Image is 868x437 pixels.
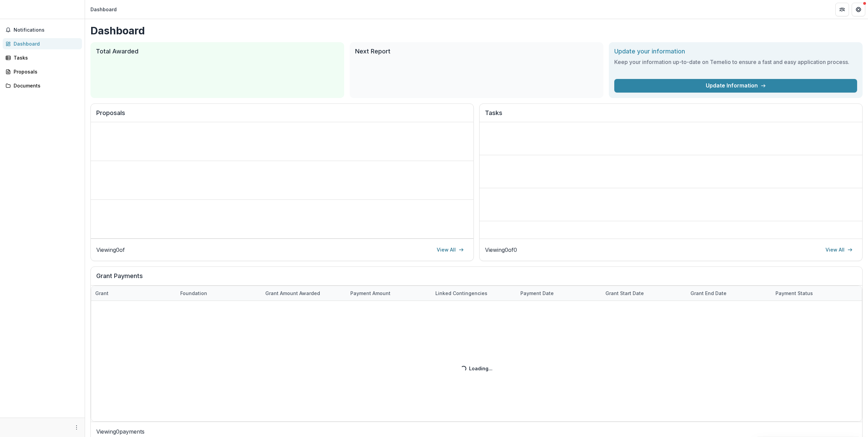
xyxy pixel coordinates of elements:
h2: Proposals [96,109,468,122]
div: Dashboard [90,6,117,13]
p: Viewing 0 of [96,246,125,254]
a: Documents [3,80,82,91]
a: Dashboard [3,38,82,49]
a: Tasks [3,52,82,63]
div: Proposals [14,68,77,75]
p: Viewing 0 payments [96,427,857,436]
p: Viewing 0 of 0 [485,246,517,254]
h2: Next Report [355,48,598,55]
h3: Keep your information up-to-date on Temelio to ensure a fast and easy application process. [614,58,857,66]
h2: Total Awarded [96,48,339,55]
a: View All [821,244,857,255]
button: More [72,423,81,432]
a: View All [433,244,468,255]
button: Partners [835,3,849,16]
h2: Tasks [485,109,857,122]
button: Notifications [3,25,82,35]
a: Update Information [614,79,857,93]
a: Proposals [3,66,82,77]
h1: Dashboard [90,25,863,37]
span: Notifications [14,27,79,33]
nav: breadcrumb [88,4,119,14]
div: Dashboard [14,40,77,47]
h2: Update your information [614,48,857,55]
button: Get Help [852,3,865,16]
div: Tasks [14,54,77,61]
div: Documents [14,82,77,89]
h2: Grant Payments [96,272,857,285]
